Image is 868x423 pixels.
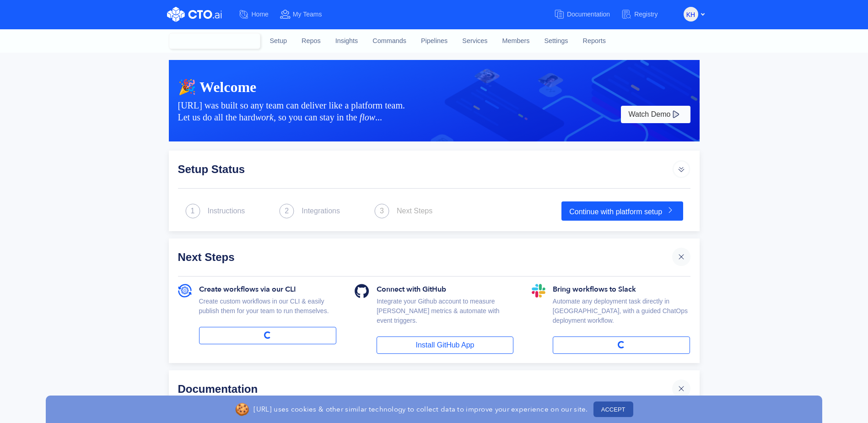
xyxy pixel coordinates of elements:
[199,284,296,295] span: Create workflows via our CLI
[178,160,672,178] div: Setup Status
[263,29,295,54] a: Setup
[199,297,337,327] div: Create custom workflows in our CLI & easily publish them for your team to run themselves.
[178,99,619,123] div: [URL] was built so any team can deliver like a platform team. Let us do all the hard , so you can...
[235,401,249,418] span: 🍪
[360,112,375,122] i: flow
[561,201,683,221] a: Continue with platform setup
[621,106,690,123] button: Watch Demo
[280,6,333,23] a: My Teams
[593,401,633,417] button: ACCEPT
[185,204,200,218] img: next_step.svg
[634,11,658,18] span: Registry
[178,78,690,96] div: 🎉 Welcome
[397,206,432,217] div: Next Steps
[670,109,681,120] img: play-white.svg
[208,206,245,217] div: Instructions
[252,11,269,18] span: Home
[621,6,669,23] a: Registry
[253,405,588,414] p: [URL] uses cookies & other similar technology to collect data to improve your experience on our s...
[178,380,672,398] div: Documentation
[377,284,513,297] div: Connect with GitHub
[374,204,389,218] img: next_step.svg
[686,7,695,22] span: KH
[294,29,328,54] a: Repos
[677,252,686,261] img: cross.svg
[537,29,575,54] a: Settings
[167,7,222,22] img: CTO.ai Logo
[255,112,274,122] i: work
[238,6,280,23] a: Home
[672,160,690,178] img: arrow_icon_default.svg
[377,336,513,354] a: Install GitHub App
[495,29,537,54] a: Members
[293,11,322,18] span: My Teams
[455,29,495,54] a: Services
[178,248,672,266] div: Next Steps
[567,11,610,18] span: Documentation
[377,297,513,336] div: Integrate your Github account to measure [PERSON_NAME] metrics & automate with event triggers.
[684,7,698,22] button: KH
[328,29,366,54] a: Insights
[553,297,690,336] div: Automate any deployment task directly in [GEOGRAPHIC_DATA], with a guided ChatOps deployment work...
[553,284,690,297] div: Bring workflows to Slack
[365,29,414,54] a: Commands
[414,29,455,54] a: Pipelines
[302,206,340,217] div: Integrations
[677,384,686,393] img: cross.svg
[279,204,294,218] img: next_step.svg
[575,29,613,54] a: Reports
[554,6,621,23] a: Documentation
